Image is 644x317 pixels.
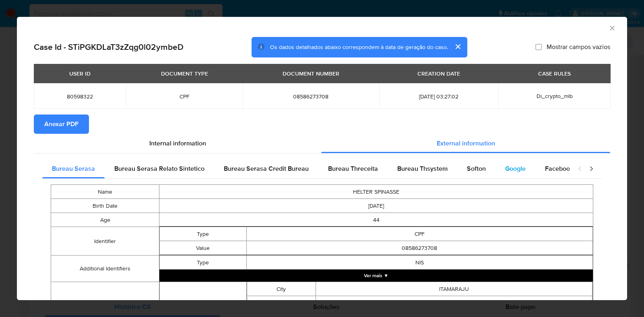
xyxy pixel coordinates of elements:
span: Bureau Serasa Credit Bureau [224,164,309,173]
button: Expand array [159,270,593,282]
span: Os dados detalhados abaixo correspondem à data de geração do caso. [270,43,448,51]
td: HELTER SPINASSE [159,185,593,199]
h2: Case Id - STiPGKDLaT3zZqg0l02ymbeD [34,42,184,52]
td: Value [160,241,246,255]
span: Anexar PDF [44,115,78,133]
div: Detailed info [34,134,610,153]
div: Detailed external info [42,159,570,178]
button: Anexar PDF [34,115,89,134]
td: 08586273708 [246,241,593,255]
span: Bureau Serasa Relato Sintetico [114,164,204,173]
span: Facebook [545,164,573,173]
td: [PERSON_NAME] [316,296,592,310]
button: cerrar [448,37,467,56]
div: USER ID [64,67,95,80]
span: [DATE] 03:27:02 [389,93,489,100]
td: Street Address [247,296,316,310]
input: Mostrar campos vazios [535,44,542,50]
span: Mostrar campos vazios [547,43,610,51]
div: CREATION DATE [413,67,465,80]
td: Identifier [51,227,159,256]
button: Fechar a janela [608,24,615,31]
span: CPF [136,93,233,100]
td: Type [160,227,246,241]
span: Di_crypto_mlb [537,92,573,100]
span: Internal information [149,139,206,148]
td: ITAMARAJU [316,282,592,296]
span: Google [505,164,526,173]
td: Additional Identifiers [51,256,159,282]
div: DOCUMENT NUMBER [278,67,344,80]
td: CPF [246,227,593,241]
div: closure-recommendation-modal [17,17,627,300]
span: Softon [467,164,486,173]
span: Bureau Thsystem [397,164,448,173]
span: 08586273708 [252,93,369,100]
td: Age [51,213,159,227]
span: External information [437,139,495,148]
td: NIS [246,256,593,270]
td: Birth Date [51,199,159,213]
div: DOCUMENT TYPE [156,67,213,80]
td: [DATE] [159,199,593,213]
span: Bureau Serasa [52,164,95,173]
td: Name [51,185,159,199]
span: 80598322 [43,93,116,100]
span: Bureau Threceita [328,164,378,173]
td: 44 [159,213,593,227]
div: CASE RULES [533,67,576,80]
td: Type [160,256,246,270]
td: City [247,282,316,296]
